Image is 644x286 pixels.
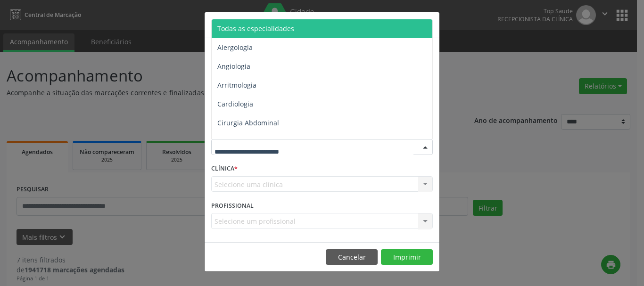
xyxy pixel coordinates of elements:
span: Alergologia [217,43,253,52]
button: Cancelar [326,249,378,265]
span: Todas as especialidades [217,24,294,33]
span: Cirurgia Abdominal [217,118,279,127]
span: Cardiologia [217,99,253,108]
button: Close [421,12,439,35]
button: Imprimir [381,249,433,265]
span: Cirurgia Bariatrica [217,137,275,146]
span: Arritmologia [217,81,256,90]
h5: Relatório de agendamentos [211,19,319,31]
label: CLÍNICA [211,162,238,176]
span: Angiologia [217,62,250,71]
label: PROFISSIONAL [211,198,254,213]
